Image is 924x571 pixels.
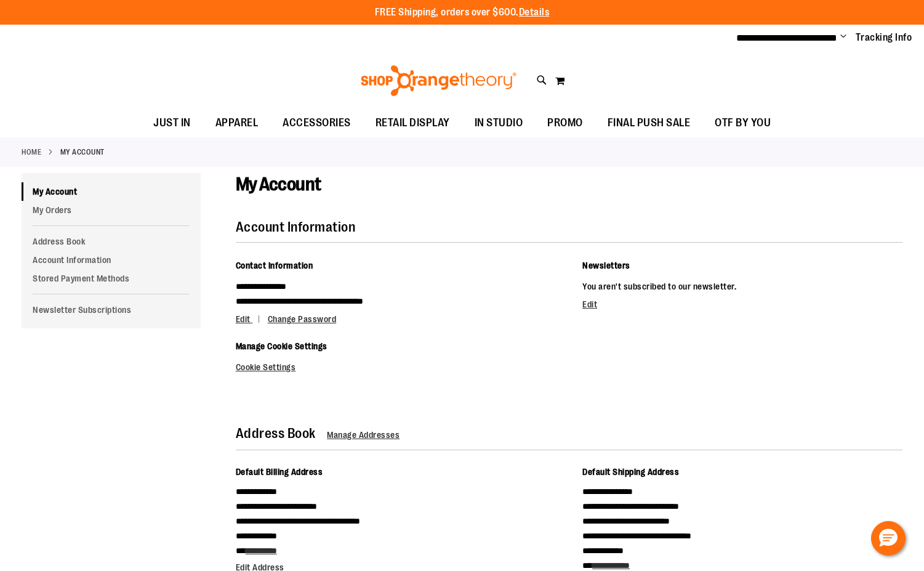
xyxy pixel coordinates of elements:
span: RETAIL DISPLAY [376,109,450,137]
a: ACCESSORIES [270,109,363,137]
span: FINAL PUSH SALE [608,109,691,137]
a: Details [519,7,550,18]
button: Account menu [840,31,846,44]
a: RETAIL DISPLAY [363,109,462,137]
a: PROMO [535,109,595,137]
a: Home [22,147,41,158]
strong: Address Book [236,426,316,441]
span: Manage Cookie Settings [236,341,327,351]
span: ACCESSORIES [283,109,351,137]
span: OTF BY YOU [715,109,771,137]
span: Contact Information [236,261,313,270]
span: Default Shipping Address [582,467,679,477]
a: My Account [22,182,201,201]
a: APPAREL [203,109,271,137]
span: IN STUDIO [475,109,523,137]
a: Edit [582,299,597,309]
a: Account Information [22,251,201,269]
a: Edit [236,314,266,324]
img: Shop Orangetheory [359,65,518,96]
p: You aren't subscribed to our newsletter. [582,279,902,294]
a: Manage Addresses [327,430,400,440]
strong: Account Information [236,219,356,235]
strong: My Account [60,147,105,158]
span: APPAREL [215,109,259,137]
a: Newsletter Subscriptions [22,301,201,319]
a: Tracking Info [856,31,912,44]
a: Stored Payment Methods [22,269,201,288]
a: Change Password [268,314,337,324]
a: IN STUDIO [462,109,536,137]
a: Address Book [22,232,201,251]
span: Edit [236,314,251,324]
p: FREE Shipping, orders over $600. [375,6,550,20]
a: My Orders [22,201,201,219]
span: JUST IN [153,109,191,137]
span: PROMO [547,109,583,137]
span: Newsletters [582,261,630,270]
span: My Account [236,174,321,195]
a: OTF BY YOU [702,109,783,137]
button: Hello, have a question? Let’s chat. [871,521,906,556]
a: FINAL PUSH SALE [595,109,703,137]
a: Cookie Settings [236,362,296,372]
span: Default Billing Address [236,467,323,477]
a: JUST IN [141,109,203,137]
